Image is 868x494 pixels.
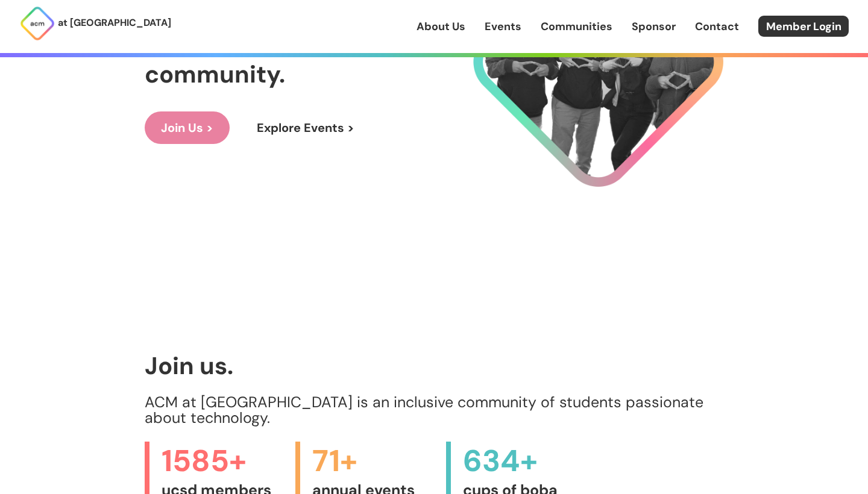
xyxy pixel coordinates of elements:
img: ACM Logo [19,5,55,42]
p: ACM at [GEOGRAPHIC_DATA] is an inclusive community of students passionate about technology. [145,395,723,426]
a: Sponsor [632,19,676,34]
a: Events [485,19,521,34]
span: 1585+ [162,442,283,481]
a: at [GEOGRAPHIC_DATA] [19,5,171,42]
a: Member Login [758,16,849,37]
a: About Us [417,19,465,34]
a: Join Us > [145,111,230,144]
span: 71+ [312,442,434,481]
a: Explore Events > [241,111,371,144]
p: at [GEOGRAPHIC_DATA] [58,15,171,31]
h1: Join us. [145,352,723,379]
span: community. [145,58,285,90]
a: Contact [695,19,739,34]
span: 634+ [463,442,585,481]
a: Communities [541,19,612,34]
